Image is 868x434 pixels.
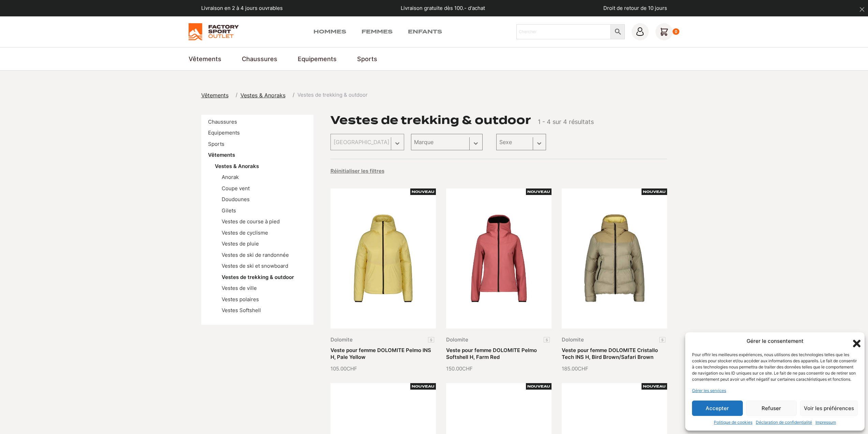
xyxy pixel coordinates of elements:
a: Gilets [222,207,236,214]
input: Chercher [516,24,611,39]
h1: Vestes de trekking & outdoor [330,115,531,126]
a: Vêtements [208,152,235,158]
a: Enfants [408,28,442,36]
a: Equipements [208,129,240,136]
a: Coupe vent [222,185,250,192]
a: Vestes de ski de randonnée [222,252,289,258]
a: Vestes polaires [222,296,259,303]
a: Déclaration de confidentialité [756,419,812,425]
a: Chaussures [208,118,237,125]
a: Veste pour femme DOLOMITE Cristallo Tech INS H, Bird Brown/Safari Brown [562,347,658,360]
a: Vestes de ville [222,285,257,291]
img: Factory Sport Outlet [189,23,239,40]
span: Vestes & Anoraks [240,92,285,99]
a: Hommes [313,28,346,36]
a: Sports [357,54,377,64]
a: Vestes & Anoraks [240,91,290,99]
a: Vêtements [189,54,221,64]
a: Anorak [222,174,239,180]
a: Femmes [362,28,393,36]
a: Sports [208,141,224,147]
a: Vestes de pluie [222,240,259,247]
a: Vestes de trekking & outdoor [222,274,294,280]
a: Impressum [815,419,836,425]
span: Vêtements [201,92,229,99]
a: Politique de cookies [714,419,752,425]
nav: breadcrumbs [201,91,368,99]
a: Veste pour femme DOLOMITE Pelmo INS H, Pale Yellow [330,347,431,360]
a: Vestes de cyclisme [222,229,268,236]
a: Vêtements [201,91,233,99]
button: Accepter [692,401,743,416]
span: Vestes de trekking & outdoor [297,91,368,99]
a: Vestes de course à pied [222,218,280,225]
a: Vestes & Anoraks [215,163,259,169]
a: Veste pour femme DOLOMITE Pelmo Softshell H, Farm Red [446,347,537,360]
button: dismiss [856,3,868,15]
p: Livraison en 2 à 4 jours ouvrables [201,4,283,12]
a: Doudounes [222,196,250,202]
div: Pour offrir les meilleures expériences, nous utilisons des technologies telles que les cookies po... [692,352,857,382]
button: Voir les préférences [800,401,858,416]
p: Droit de retour de 10 jours [603,4,667,12]
div: Fermer la boîte de dialogue [851,338,858,345]
div: Gérer le consentement [747,337,804,345]
p: Livraison gratuite dès 100.- d'achat [401,4,485,12]
button: Refuser [746,401,797,416]
a: Equipements [298,54,337,64]
a: Vestes de ski et snowboard [222,263,288,269]
a: Gérer les services [692,388,726,394]
a: Chaussures [242,54,277,64]
div: 0 [673,28,680,35]
a: Vestes Softshell [222,307,261,313]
